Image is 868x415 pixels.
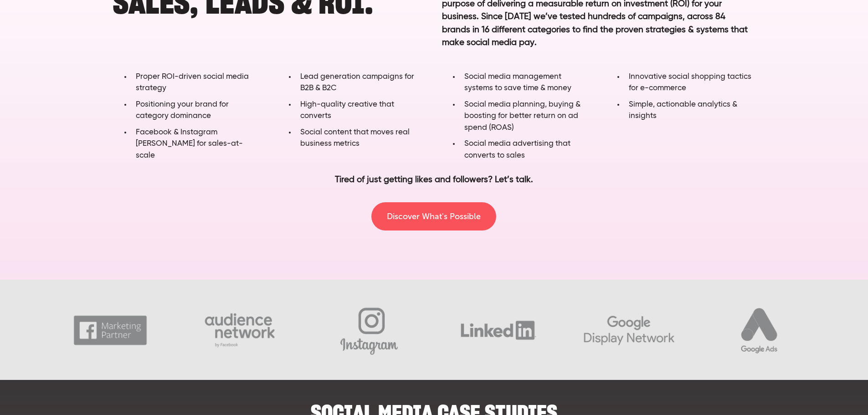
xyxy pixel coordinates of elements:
img: Ent-Instagram-GREY.png [304,301,434,359]
img: Ent-LinkedIn-GREY.png [434,301,563,359]
span: Lead generation campaigns for B2B & B2C [300,73,414,92]
img: Ent-GoogleAds-GREY.png [693,301,822,359]
span: Social media management systems to save time & money [464,73,571,92]
span: Simple, actionable analytics & insights [629,101,737,120]
img: Ent-Audience-GREY.png [175,301,304,359]
span: Social content that moves real business metrics [300,128,410,148]
span: High-quality creative that converts [300,101,394,120]
span: Proper ROI-driven social media strategy [136,73,249,92]
span: Positioning your brand for category dominance [136,101,229,120]
span: Innovative social shopping tactics for e-commerce [629,73,751,92]
span: Facebook & Instagram [PERSON_NAME] for sales-at-scale [136,128,243,159]
p: Tired of just getting likes and followers? Let’s talk. [157,174,711,187]
a: Discover What's Possible [371,202,496,231]
img: Ent-FMP-GREY.png [46,301,175,359]
span: Social media advertising that converts to sales [464,140,570,159]
span: Social media planning, buying & boosting for better return on ad spend (ROAS) [464,101,580,132]
img: Ent-GDN-GREY.png [564,301,693,359]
